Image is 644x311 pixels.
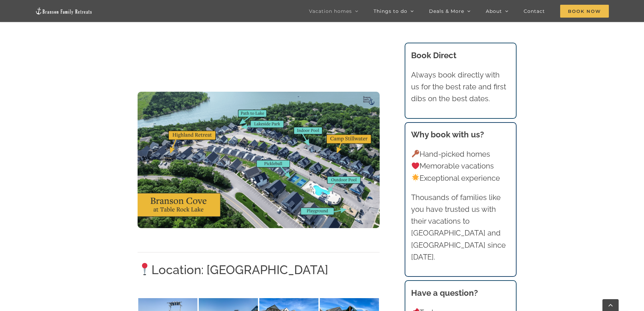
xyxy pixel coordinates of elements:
[486,9,502,14] span: About
[411,129,510,141] h3: Why book with us?
[411,288,478,298] strong: Have a question?
[412,162,419,170] img: ❤️
[411,69,510,105] p: Always book directly with us for the best rate and first dibs on the best dates.
[429,9,464,14] span: Deals & More
[309,9,352,14] span: Vacation homes
[138,92,380,228] img: Branson Cove on Table Rock Lake Branson Family Retreats
[138,26,380,88] iframe: Branson Cove - Ribbon Calendar Widget
[411,50,456,60] b: Book Direct
[412,174,419,181] img: 🌟
[138,261,380,278] h2: Location: [GEOGRAPHIC_DATA]
[412,150,419,157] img: 🔑
[411,192,510,263] p: Thousands of families like you have trusted us with their vacations to [GEOGRAPHIC_DATA] and [GEO...
[411,148,510,184] p: Hand-picked homes Memorable vacations Exceptional experience
[374,9,407,14] span: Things to do
[524,9,545,14] span: Contact
[139,263,151,275] img: 📍
[35,7,93,15] img: Branson Family Retreats Logo
[560,5,609,18] span: Book Now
